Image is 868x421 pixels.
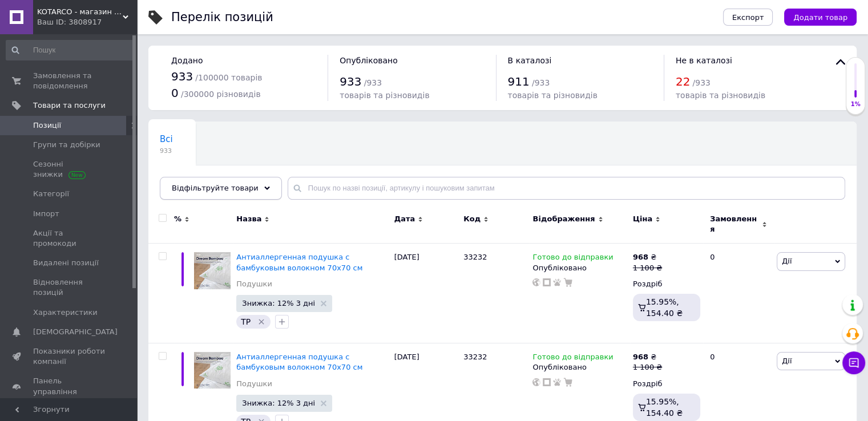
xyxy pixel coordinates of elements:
img: Антиаллергенная подушка с бамбуковым волокном 70х70 см [194,352,231,388]
span: / 933 [532,78,550,87]
input: Пошук [6,40,135,60]
span: товарів та різновидів [676,91,765,100]
div: [DATE] [391,244,461,343]
div: Перелік позицій [171,11,273,23]
span: Характеристики [33,307,98,318]
div: 1 100 ₴ [633,263,662,273]
span: 33232 [463,353,487,361]
span: / 933 [364,78,382,87]
b: 968 [633,353,648,361]
button: Чат з покупцем [842,351,865,374]
a: Подушки [236,379,272,389]
div: Опубліковано [532,263,627,273]
div: 0 [703,244,774,343]
span: KOTARCO - магазин постільних приналежностей [37,7,123,17]
img: Антиаллергенная подушка с бамбуковым волокном 70х70 см [194,252,231,289]
span: 22 [676,75,690,88]
span: % [174,214,181,224]
span: 15.95%, 154.40 ₴ [646,397,683,418]
div: Ваш ID: 3808917 [37,17,137,27]
span: Ціна [633,214,652,224]
span: Готово до відправки [532,253,613,265]
span: Експорт [732,13,764,22]
span: [DEMOGRAPHIC_DATA] [33,327,118,337]
span: Додано [171,56,203,65]
span: TP [241,317,251,326]
span: / 933 [692,78,710,87]
span: 933 [171,70,193,83]
span: Видалені позиції [33,258,99,268]
span: Відображення [532,214,595,224]
span: Знижка: 12% 3 дні [242,399,315,407]
span: В каталозі [508,56,552,65]
div: 1% [846,100,865,108]
span: Сезонні знижки [33,159,106,180]
div: ₴ [633,352,662,362]
div: Опубліковано [532,362,627,373]
div: Роздріб [633,279,700,289]
button: Експорт [723,9,773,26]
span: товарів та різновидів [340,91,429,100]
div: ₴ [633,252,662,262]
span: Замовлення та повідомлення [33,71,106,91]
span: товарів та різновидів [508,91,597,100]
a: Подушки [236,279,272,289]
span: / 100000 товарів [195,73,262,82]
span: 933 [160,147,173,155]
span: Товари та послуги [33,100,106,111]
span: Опубліковано [340,56,398,65]
svg: Видалити мітку [257,317,266,326]
span: Відновлення позицій [33,277,106,298]
button: Додати товар [784,9,857,26]
span: Відфільтруйте товари [172,184,259,192]
span: Не в каталозі [676,56,732,65]
a: Антиаллергенная подушка с бамбуковым волокном 70х70 см [236,353,362,371]
span: Імпорт [33,209,59,219]
span: Групи та добірки [33,140,100,150]
span: 911 [508,75,530,88]
b: 968 [633,253,648,261]
span: Панель управління [33,376,106,396]
a: Антиаллергенная подушка с бамбуковым волокном 70х70 см [236,253,362,272]
span: 0 [171,86,179,100]
span: Категорії [33,189,69,199]
span: Назва [236,214,261,224]
span: Акції та промокоди [33,228,106,249]
span: 933 [340,75,361,88]
input: Пошук по назві позиції, артикулу і пошуковим запитам [288,177,845,200]
span: Дата [394,214,415,224]
span: Код [463,214,481,224]
span: Готово до відправки [532,353,613,365]
span: Дії [782,357,792,365]
span: 15.95%, 154.40 ₴ [646,297,683,318]
span: Замовлення [710,214,759,234]
span: Всі [160,134,173,144]
span: 33232 [463,253,487,261]
span: Позиції [33,120,61,131]
span: / 300000 різновидів [181,90,261,99]
div: 1 100 ₴ [633,362,662,373]
span: Дії [782,257,792,265]
span: Додати товар [793,13,847,22]
span: Знижка: 12% 3 дні [242,299,315,307]
div: Роздріб [633,379,700,389]
span: Показники роботи компанії [33,346,106,367]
